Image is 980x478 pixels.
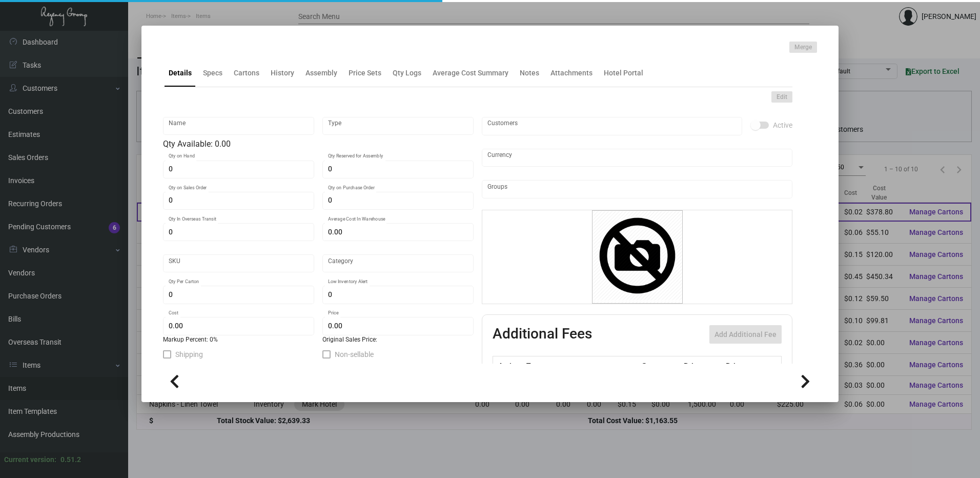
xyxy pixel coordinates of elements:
[723,356,769,374] th: Price type
[4,454,56,465] div: Current version:
[493,356,524,374] th: Active
[520,68,539,78] div: Notes
[794,43,812,52] span: Merge
[393,68,421,78] div: Qty Logs
[487,122,737,130] input: Add new..
[524,356,639,374] th: Type
[335,348,374,361] span: Non-sellable
[550,68,593,78] div: Attachments
[789,42,817,53] button: Merge
[271,68,294,78] div: History
[433,68,508,78] div: Average Cost Summary
[175,348,203,361] span: Shipping
[234,68,259,78] div: Cartons
[777,93,787,102] span: Edit
[709,325,782,344] button: Add Additional Fee
[169,68,192,78] div: Details
[493,325,592,344] h2: Additional Fees
[487,185,787,193] input: Add new..
[203,68,222,78] div: Specs
[604,68,643,78] div: Hotel Portal
[639,356,681,374] th: Cost
[773,119,792,131] span: Active
[60,454,81,465] div: 0.51.2
[163,138,474,150] div: Qty Available: 0.00
[714,330,777,338] span: Add Additional Fee
[349,68,381,78] div: Price Sets
[305,68,337,78] div: Assembly
[771,91,792,103] button: Edit
[681,356,723,374] th: Price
